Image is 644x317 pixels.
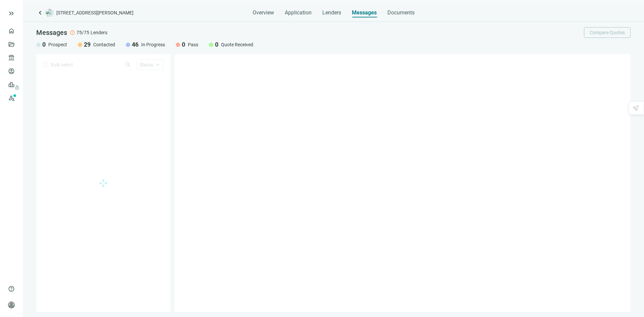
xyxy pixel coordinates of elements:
span: 46 [132,41,139,49]
span: Lenders [91,29,107,36]
span: 0 [215,41,218,49]
span: Contacted [93,41,115,48]
span: help [8,285,15,292]
span: Overview [253,9,274,16]
span: Quote Received [221,41,253,48]
span: In Progress [141,41,165,48]
span: Messages [36,29,67,37]
span: [STREET_ADDRESS][PERSON_NAME] [56,9,133,16]
button: keyboard_double_arrow_right [7,9,15,17]
span: Pass [188,41,198,48]
span: Prospect [48,41,67,48]
span: Lenders [322,9,341,16]
img: deal-logo [46,9,54,17]
span: Messages [352,9,377,16]
span: 29 [84,41,91,49]
span: Documents [387,9,415,16]
span: 75/75 [76,29,89,36]
a: keyboard_arrow_left [36,9,44,17]
button: Compare Quotes [584,27,631,38]
span: Application [285,9,312,16]
span: 0 [42,41,46,49]
span: 0 [182,41,185,49]
span: person [8,302,15,308]
span: error [70,30,75,35]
